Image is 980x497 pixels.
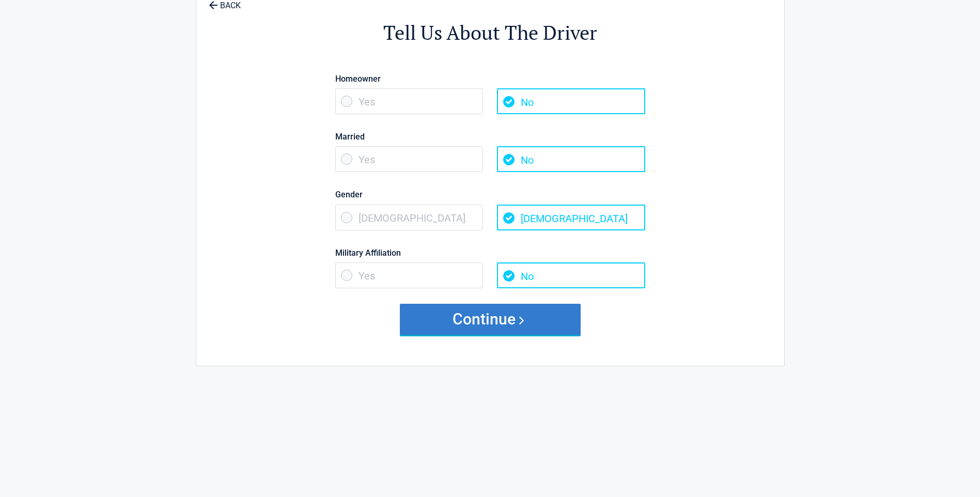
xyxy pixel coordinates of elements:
button: Continue [400,304,581,335]
span: [DEMOGRAPHIC_DATA] [497,205,645,230]
label: Gender [335,188,645,201]
label: Married [335,130,645,144]
span: No [497,88,645,114]
label: Homeowner [335,72,645,86]
span: No [497,262,645,288]
span: Yes [335,146,483,172]
span: Yes [335,262,483,288]
label: Military Affiliation [335,246,645,260]
span: No [497,146,645,172]
span: [DEMOGRAPHIC_DATA] [335,205,483,230]
span: Yes [335,88,483,114]
h2: Tell Us About The Driver [253,20,727,46]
